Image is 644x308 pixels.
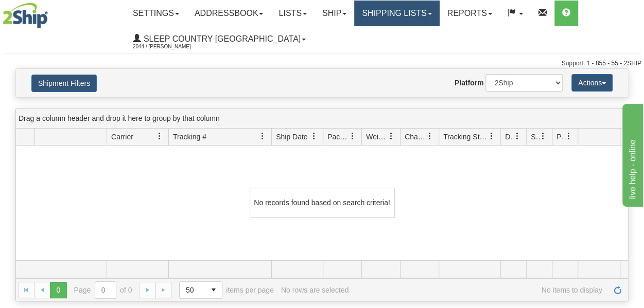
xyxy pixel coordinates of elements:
[173,132,206,142] span: Tracking #
[421,128,439,145] a: Charge filter column settings
[560,128,578,145] a: Pickup Status filter column settings
[3,59,641,68] div: Support: 1 - 855 - 55 - 2SHIP
[327,132,349,142] span: Packages
[620,101,643,206] iframe: chat widget
[531,132,539,142] span: Shipment Issues
[315,1,354,26] a: Ship
[125,1,187,26] a: Settings
[151,128,168,145] a: Carrier filter column settings
[610,282,626,298] a: Refresh
[571,74,613,92] button: Actions
[31,75,97,92] button: Shipment Filters
[3,3,48,28] img: logo2044.jpg
[205,282,222,298] span: select
[382,128,400,145] a: Weight filter column settings
[440,1,500,26] a: Reports
[16,108,628,129] div: grid grouping header
[250,188,395,218] div: No records found based on search criteria!
[534,128,552,145] a: Shipment Issues filter column settings
[354,1,439,26] a: Shipping lists
[271,1,314,26] a: Lists
[405,132,426,142] span: Charge
[505,132,514,142] span: Delivery Status
[111,132,133,142] span: Carrier
[509,128,526,145] a: Delivery Status filter column settings
[443,132,488,142] span: Tracking Status
[556,132,565,142] span: Pickup Status
[483,128,500,145] a: Tracking Status filter column settings
[74,281,132,299] span: Page of 0
[8,6,95,19] div: live help - online
[133,42,210,52] span: 2044 / [PERSON_NAME]
[179,281,222,299] span: Page sizes drop down
[187,1,271,26] a: Addressbook
[356,286,602,294] span: No items to display
[50,282,66,298] span: Page 0
[254,128,271,145] a: Tracking # filter column settings
[305,128,323,145] a: Ship Date filter column settings
[125,26,314,52] a: Sleep Country [GEOGRAPHIC_DATA] 2044 / [PERSON_NAME]
[179,281,274,299] span: items per page
[281,286,349,294] div: No rows are selected
[141,34,301,43] span: Sleep Country [GEOGRAPHIC_DATA]
[276,132,307,142] span: Ship Date
[186,285,199,295] span: 50
[344,128,361,145] a: Packages filter column settings
[366,132,388,142] span: Weight
[455,78,484,88] label: Platform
